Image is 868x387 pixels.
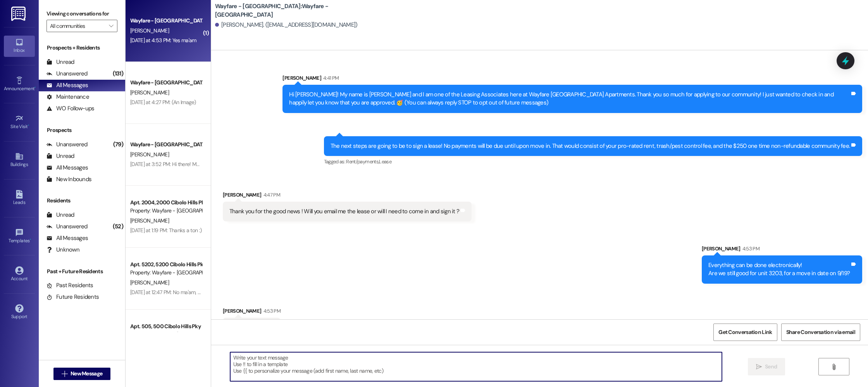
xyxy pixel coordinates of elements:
span: • [28,123,29,128]
button: Send [748,358,785,375]
div: Future Residents [46,293,99,301]
div: Property: Wayfare - [GEOGRAPHIC_DATA] [130,330,202,339]
label: Viewing conversations for [46,8,117,20]
div: Prospects [39,126,125,134]
div: 4:47 PM [262,191,280,199]
a: Account [4,264,35,285]
div: [PERSON_NAME] [702,245,862,255]
div: [PERSON_NAME] [223,307,281,318]
div: Everything can be done electronically! Are we still good for unit 3203, for a move in date on 9/19? [708,261,850,278]
div: New Inbounds [46,175,91,183]
div: Residents [39,197,125,205]
div: 4:41 PM [321,74,339,82]
div: [DATE] at 12:47 PM: No ma'am, unless the holes are larger than a quarter size hole, it will count... [130,289,394,296]
div: Wayfare - [GEOGRAPHIC_DATA] [130,79,202,87]
span: [PERSON_NAME] [130,151,169,158]
div: Apt. 2004, 2000 Cibolo Hills Pky [130,199,202,207]
div: WO Follow-ups [46,104,94,113]
i:  [109,23,113,29]
div: Property: Wayfare - [GEOGRAPHIC_DATA] [130,269,202,277]
div: Unread [46,211,74,219]
img: ResiDesk Logo [11,7,27,21]
button: New Message [53,368,111,380]
div: Maintenance [46,93,89,101]
div: 4:53 PM [741,245,759,253]
div: Unanswered [46,140,88,149]
div: [DATE] at 4:27 PM: (An Image) [130,99,196,106]
span: Get Conversation Link [718,328,772,336]
div: 4:53 PM [262,307,281,315]
span: [PERSON_NAME] [130,89,169,96]
div: Tagged as: [324,156,863,167]
div: (79) [111,139,125,151]
button: Get Conversation Link [713,324,777,341]
b: Wayfare - [GEOGRAPHIC_DATA]: Wayfare - [GEOGRAPHIC_DATA] [215,2,370,19]
a: Support [4,302,35,323]
div: Wayfare - [GEOGRAPHIC_DATA] [130,140,202,149]
div: Hi [PERSON_NAME]! My name is [PERSON_NAME] and I am one of the Leasing Associates here at Wayfare... [289,91,850,107]
div: All Messages [46,234,88,242]
i:  [831,364,837,370]
span: [PERSON_NAME] [130,27,169,34]
div: Past + Future Residents [39,267,125,276]
i:  [756,364,762,370]
div: Unanswered [46,223,88,231]
span: Share Conversation via email [786,328,855,336]
div: (131) [111,68,125,80]
span: Rent/payments , [346,158,379,165]
input: All communities [50,20,105,32]
div: Thank you for the good news ! Will you email me the lease or will I need to come in and sign it ? [229,207,459,216]
div: [PERSON_NAME]. ([EMAIL_ADDRESS][DOMAIN_NAME]) [215,21,358,29]
div: [DATE] at 1:19 PM: Thanks a ton :) [130,227,201,234]
div: Prospects + Residents [39,44,125,52]
div: [PERSON_NAME] [282,74,862,85]
a: Site Visit • [4,112,35,133]
button: Share Conversation via email [781,324,860,341]
div: Unanswered [46,70,88,78]
a: Templates • [4,226,35,247]
div: Unread [46,58,74,66]
div: (52) [111,221,125,233]
div: Unread [46,152,74,160]
div: Apt. 5202, 5200 Cibolo Hills Pky [130,260,202,269]
a: Buildings [4,150,35,171]
span: Lease [379,158,391,165]
div: Past Residents [46,281,93,289]
div: Property: Wayfare - [GEOGRAPHIC_DATA] [130,207,202,215]
span: [PERSON_NAME] [130,279,169,286]
span: [PERSON_NAME] [130,217,169,224]
i:  [62,371,67,377]
a: Leads [4,188,35,209]
div: All Messages [46,81,88,89]
div: Unknown [46,246,79,254]
div: The next steps are going to be to sign a lease! No payments will be due until upon move in. That ... [331,142,850,150]
div: [DATE] at 4:53 PM: Yes ma'am [130,37,196,44]
span: New Message [71,370,102,378]
span: Send [765,363,777,371]
div: [PERSON_NAME] [223,191,472,202]
div: All Messages [46,164,88,172]
div: Apt. 505, 500 Cibolo Hills Pky [130,322,202,330]
span: • [34,85,36,90]
a: Inbox [4,36,35,57]
div: Wayfare - [GEOGRAPHIC_DATA] [130,17,202,25]
span: • [30,237,31,242]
